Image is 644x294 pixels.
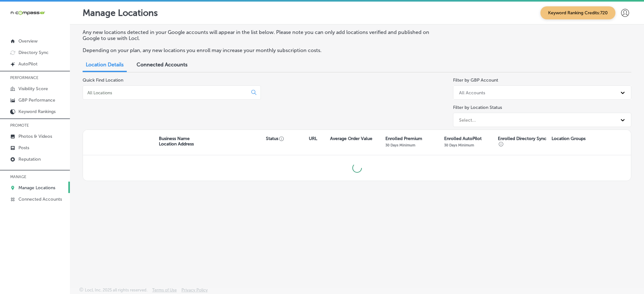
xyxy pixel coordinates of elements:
[459,90,485,95] div: All Accounts
[540,6,615,19] span: Keyword Ranking Credits: 720
[18,86,48,91] p: Visibility Score
[330,136,372,141] p: Average Order Value
[552,136,586,141] p: Location Groups
[18,97,55,103] p: GBP Performance
[86,62,124,68] span: Location Details
[18,38,37,44] p: Overview
[18,197,62,202] p: Connected Accounts
[444,143,474,147] p: 30 Days Minimum
[385,143,415,147] p: 30 Days Minimum
[87,90,246,96] input: All Locations
[498,136,548,147] p: Enrolled Directory Sync
[18,50,49,55] p: Directory Sync
[159,136,194,147] p: Business Name Location Address
[453,105,502,110] label: Filter by Location Status
[309,136,317,141] p: URL
[18,61,37,67] p: AutoPilot
[83,77,123,83] label: Quick Find Location
[83,8,158,18] p: Manage Locations
[266,136,309,141] p: Status
[385,136,422,141] p: Enrolled Premium
[83,29,439,41] p: Any new locations detected in your Google accounts will appear in the list below. Please note you...
[83,47,439,53] p: Depending on your plan, any new locations you enroll may increase your monthly subscription costs.
[137,62,187,68] span: Connected Accounts
[18,145,29,150] p: Posts
[444,136,482,141] p: Enrolled AutoPilot
[18,109,56,114] p: Keyword Rankings
[10,10,45,16] img: 660ab0bf-5cc7-4cb8-ba1c-48b5ae0f18e60NCTV_CLogo_TV_Black_-500x88.png
[85,288,147,292] p: Locl, Inc. 2025 all rights reserved.
[18,185,55,190] p: Manage Locations
[459,117,476,123] div: Select...
[453,77,498,83] label: Filter by GBP Account
[18,134,52,139] p: Photos & Videos
[18,157,41,162] p: Reputation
